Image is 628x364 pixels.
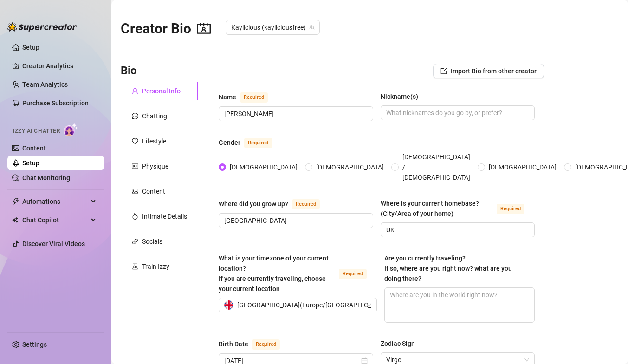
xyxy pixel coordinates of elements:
h2: Creator Bio [121,20,211,38]
label: Where is your current homebase? (City/Area of your home) [381,198,535,219]
img: gb [224,300,233,310]
img: logo-BBDzfeDw.svg [7,22,77,32]
a: Setup [22,159,39,167]
div: Personal Info [142,86,181,96]
span: fire [132,213,138,220]
label: Where did you grow up? [219,198,330,209]
span: Required [497,204,524,214]
span: link [132,238,138,245]
span: message [132,113,138,119]
span: picture [132,188,138,195]
a: Settings [22,341,47,348]
div: Intimate Details [142,211,187,221]
iframe: Intercom live chat [596,332,619,355]
img: AI Chatter [64,123,78,136]
span: heart [132,138,138,144]
label: Name [219,91,278,103]
label: Zodiac Sign [381,338,421,349]
input: Where did you grow up? [224,215,366,226]
div: Physique [142,161,168,171]
span: [DEMOGRAPHIC_DATA] / [DEMOGRAPHIC_DATA] [399,152,474,182]
div: Gender [219,137,240,148]
h3: Bio [121,64,137,78]
span: user [132,88,138,94]
span: contacts [197,21,211,35]
div: Where did you grow up? [219,199,288,209]
button: Import Bio from other creator [433,64,544,78]
span: Kaylicious (kayliciousfree) [231,20,314,34]
label: Gender [219,137,282,148]
span: [DEMOGRAPHIC_DATA] [485,162,560,172]
span: What is your timezone of your current location? If you are currently traveling, choose your curre... [219,254,329,292]
a: Purchase Subscription [22,99,89,107]
span: Required [292,199,320,209]
span: Required [244,138,272,148]
a: Creator Analytics [22,58,97,73]
span: [DEMOGRAPHIC_DATA] [312,162,388,172]
a: Discover Viral Videos [22,240,85,247]
span: [GEOGRAPHIC_DATA] ( Europe/[GEOGRAPHIC_DATA] ) [237,298,390,312]
div: Birth Date [219,339,248,349]
input: Nickname(s) [386,108,528,118]
span: Required [339,269,367,279]
div: Nickname(s) [381,91,418,102]
div: Where is your current homebase? (City/Area of your home) [381,198,493,219]
img: Chat Copilot [12,217,18,223]
span: Izzy AI Chatter [13,127,60,136]
a: Setup [22,44,39,51]
span: Import Bio from other creator [451,67,537,75]
span: team [309,25,315,30]
a: Team Analytics [22,81,68,88]
div: Zodiac Sign [381,338,415,349]
label: Nickname(s) [381,91,425,102]
span: Chat Copilot [22,213,88,227]
div: Lifestyle [142,136,166,146]
div: Train Izzy [142,261,169,272]
input: Name [224,109,366,119]
span: experiment [132,263,138,270]
a: Content [22,144,46,152]
label: Birth Date [219,338,290,350]
div: Name [219,92,236,102]
span: Automations [22,194,88,209]
span: idcard [132,163,138,169]
div: Socials [142,236,162,247]
span: Required [252,339,280,350]
span: import [440,68,447,74]
input: Where is your current homebase? (City/Area of your home) [386,225,528,235]
div: Chatting [142,111,167,121]
span: Are you currently traveling? If so, where are you right now? what are you doing there? [384,254,512,282]
div: Content [142,186,165,196]
span: [DEMOGRAPHIC_DATA] [226,162,301,172]
span: thunderbolt [12,198,19,205]
a: Chat Monitoring [22,174,70,182]
span: Required [240,92,268,103]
